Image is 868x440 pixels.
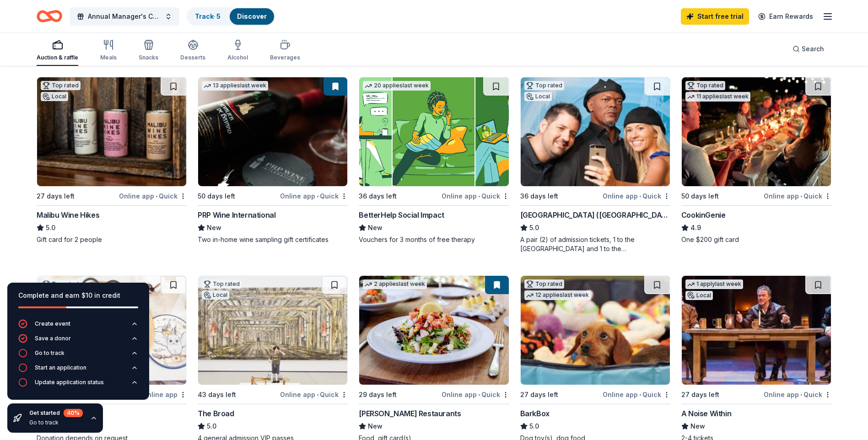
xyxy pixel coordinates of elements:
[100,36,117,66] button: Meals
[359,235,509,244] div: Vouchers for 3 months of free therapy
[800,193,802,200] span: •
[195,12,221,20] a: Track· 5
[524,279,564,289] div: Top rated
[681,389,719,400] div: 27 days left
[207,222,221,233] span: New
[37,191,75,202] div: 27 days left
[520,235,670,253] div: A pair (2) of admission tickets, 1 to the [GEOGRAPHIC_DATA] and 1 to the [GEOGRAPHIC_DATA]
[764,190,831,202] div: Online app Quick
[88,11,161,22] span: Annual Manager's Christmas Party
[359,77,508,186] img: Image for BetterHelp Social Impact
[363,279,427,289] div: 2 applies last week
[270,36,300,66] button: Beverages
[442,389,509,400] div: Online app Quick
[156,193,157,200] span: •
[524,81,564,90] div: Top rated
[520,77,670,253] a: Image for Hollywood Wax Museum (Hollywood)Top ratedLocal36 days leftOnline app•Quick[GEOGRAPHIC_D...
[521,276,670,385] img: Image for BarkBox
[198,276,347,385] img: Image for The Broad
[764,389,831,400] div: Online app Quick
[70,7,179,26] button: Annual Manager's Christmas Party
[18,290,138,301] div: Complete and earn $10 in credit
[521,77,670,186] img: Image for Hollywood Wax Museum (Hollywood)
[202,290,229,300] div: Local
[198,77,347,186] img: Image for PRP Wine International
[29,409,83,417] div: Get started
[35,320,70,327] div: Create event
[37,235,187,244] div: Gift card for 2 people
[198,191,235,202] div: 50 days left
[35,364,86,371] div: Start an application
[139,36,158,66] button: Snacks
[280,190,348,202] div: Online app Quick
[520,408,550,419] div: BarkBox
[681,77,831,244] a: Image for CookinGenieTop rated11 applieslast week50 days leftOnline app•QuickCookinGenie4.9One $2...
[35,349,65,357] div: Go to track
[37,36,78,66] button: Auction & raffle
[64,409,83,417] div: 40 %
[524,290,591,300] div: 12 applies last week
[363,81,431,91] div: 20 applies last week
[681,408,731,419] div: A Noise Within
[227,36,248,66] button: Alcohol
[37,77,186,186] img: Image for Malibu Wine Hikes
[46,222,55,233] span: 5.0
[37,209,99,220] div: Malibu Wine Hikes
[41,81,81,90] div: Top rated
[681,235,831,244] div: One $200 gift card
[359,191,397,202] div: 36 days left
[682,276,831,385] img: Image for A Noise Within
[317,391,318,398] span: •
[603,190,670,202] div: Online app Quick
[478,391,480,398] span: •
[18,349,138,363] button: Go to track
[529,421,539,432] span: 5.0
[800,391,802,398] span: •
[359,209,444,220] div: BetterHelp Social Impact
[237,12,267,20] a: Discover
[478,193,480,200] span: •
[198,408,234,419] div: The Broad
[802,43,824,54] span: Search
[202,279,242,289] div: Top rated
[520,209,670,220] div: [GEOGRAPHIC_DATA] ([GEOGRAPHIC_DATA])
[100,54,117,61] div: Meals
[603,389,670,400] div: Online app Quick
[198,77,348,244] a: Image for PRP Wine International13 applieslast week50 days leftOnline app•QuickPRP Wine Internati...
[142,389,187,400] div: Online app
[18,378,138,392] button: Update application status
[368,421,383,432] span: New
[180,36,205,66] button: Desserts
[18,319,138,334] button: Create event
[681,209,726,220] div: CookinGenie
[227,54,248,61] div: Alcohol
[359,77,509,244] a: Image for BetterHelp Social Impact20 applieslast week36 days leftOnline app•QuickBetterHelp Socia...
[529,222,539,233] span: 5.0
[41,92,68,101] div: Local
[359,276,508,385] img: Image for Cameron Mitchell Restaurants
[359,408,461,419] div: [PERSON_NAME] Restaurants
[187,7,275,26] button: Track· 5Discover
[18,363,138,378] button: Start an application
[690,421,705,432] span: New
[524,92,552,101] div: Local
[639,391,641,398] span: •
[35,379,104,386] div: Update application status
[202,81,268,91] div: 13 applies last week
[29,419,83,426] div: Go to track
[685,92,750,102] div: 11 applies last week
[682,77,831,186] img: Image for CookinGenie
[37,5,62,27] a: Home
[37,77,187,244] a: Image for Malibu Wine HikesTop ratedLocal27 days leftOnline app•QuickMalibu Wine Hikes5.0Gift car...
[753,8,819,25] a: Earn Rewards
[198,235,348,244] div: Two in-home wine sampling gift certificates
[681,8,749,25] a: Start free trial
[198,389,236,400] div: 43 days left
[35,335,71,342] div: Save a donor
[119,190,187,202] div: Online app Quick
[198,209,275,220] div: PRP Wine International
[685,81,725,90] div: Top rated
[442,190,509,202] div: Online app Quick
[785,40,831,58] button: Search
[685,291,713,300] div: Local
